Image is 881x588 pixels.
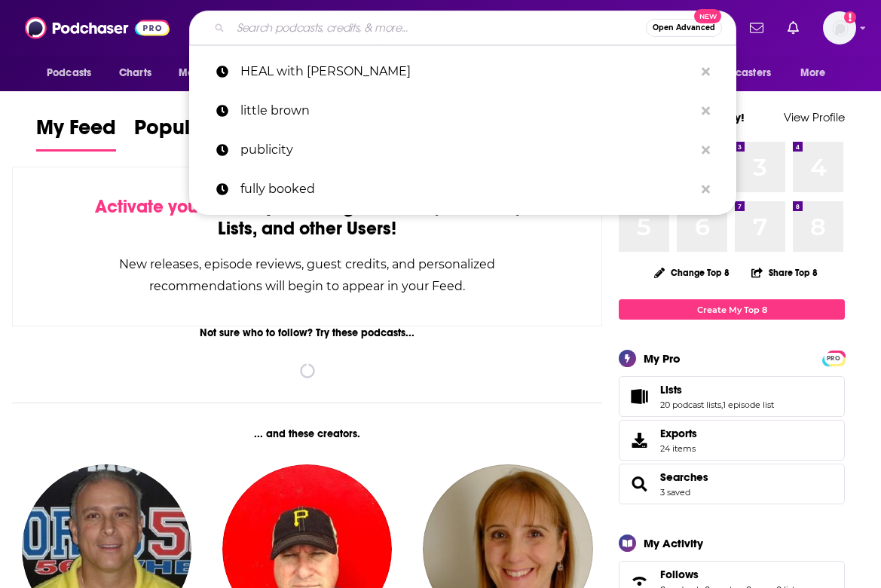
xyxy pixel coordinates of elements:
a: Exports [619,420,845,461]
span: Activate your Feed [95,195,249,218]
a: Searches [660,470,708,484]
span: Follows [660,568,699,581]
span: Exports [660,427,697,440]
svg: Add a profile image [844,11,856,23]
p: fully booked [240,170,694,209]
div: by following Podcasts, Creators, Lists, and other Users! [88,196,526,240]
button: open menu [168,59,252,87]
span: Logged in as RP_publicity [823,11,856,44]
a: fully booked [189,170,736,209]
a: 20 podcast lists [660,400,721,410]
p: publicity [240,130,694,170]
a: Charts [109,59,161,87]
img: User Profile [823,11,856,44]
div: ... and these creators. [12,427,602,440]
a: Show notifications dropdown [744,15,769,41]
button: open menu [790,59,845,87]
span: , [721,400,723,410]
button: open menu [36,59,111,87]
span: New [694,9,721,23]
div: New releases, episode reviews, guest credits, and personalized recommendations will begin to appe... [88,253,526,297]
input: Search podcasts, credits, & more... [231,16,646,40]
div: Not sure who to follow? Try these podcasts... [12,326,602,339]
span: 24 items [660,443,697,454]
span: Exports [624,430,654,451]
span: My Feed [36,115,116,149]
p: HEAL with kelly [240,52,694,91]
div: My Pro [644,351,681,366]
a: Lists [660,383,774,397]
a: Searches [624,473,654,495]
a: Lists [624,386,654,407]
a: publicity [189,130,736,170]
a: Follows [660,568,799,581]
a: My Feed [36,115,116,152]
button: Show profile menu [823,11,856,44]
span: Monitoring [179,63,232,84]
a: Popular Feed [134,115,262,152]
a: 1 episode list [723,400,774,410]
img: Podchaser - Follow, Share and Rate Podcasts [25,14,170,42]
span: Charts [119,63,151,84]
button: open menu [689,59,793,87]
span: More [800,63,826,84]
span: PRO [824,353,843,364]
a: 3 saved [660,487,690,498]
button: Change Top 8 [645,263,739,282]
span: Searches [619,464,845,504]
a: Show notifications dropdown [782,15,805,41]
div: Search podcasts, credits, & more... [189,11,736,45]
span: Lists [619,376,845,417]
a: Create My Top 8 [619,299,845,320]
a: HEAL with [PERSON_NAME] [189,52,736,91]
span: Podcasts [47,63,91,84]
div: My Activity [644,536,703,550]
span: Open Advanced [653,24,715,32]
button: Share Top 8 [751,258,818,287]
a: little brown [189,91,736,130]
p: little brown [240,91,694,130]
a: PRO [824,352,843,363]
a: View Profile [784,110,845,124]
button: Open AdvancedNew [646,19,722,37]
span: Lists [660,383,682,397]
span: Popular Feed [134,115,262,149]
